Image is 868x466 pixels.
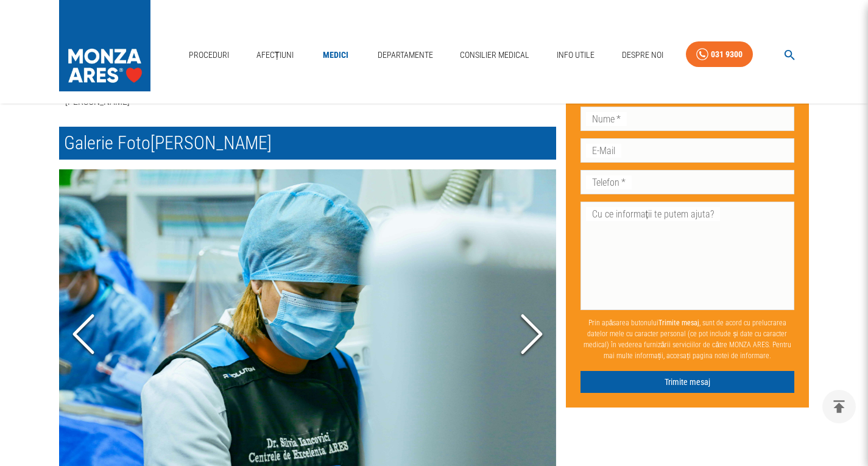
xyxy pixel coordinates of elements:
[580,312,795,365] p: Prin apăsarea butonului , sunt de acord cu prelucrarea datelor mele cu caracter personal (ce pot ...
[617,43,668,68] a: Despre Noi
[686,41,753,68] a: 031 9300
[252,43,299,68] a: Afecțiuni
[59,267,108,403] button: Previous Slide
[507,267,556,403] button: Next Slide
[822,390,856,423] button: delete
[552,43,599,68] a: Info Utile
[59,127,556,160] h2: Galerie Foto [PERSON_NAME]
[455,43,534,68] a: Consilier Medical
[711,47,743,62] div: 031 9300
[316,43,355,68] a: Medici
[373,43,438,68] a: Departamente
[658,318,699,327] b: Trimite mesaj
[184,43,234,68] a: Proceduri
[580,370,795,393] button: Trimite mesaj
